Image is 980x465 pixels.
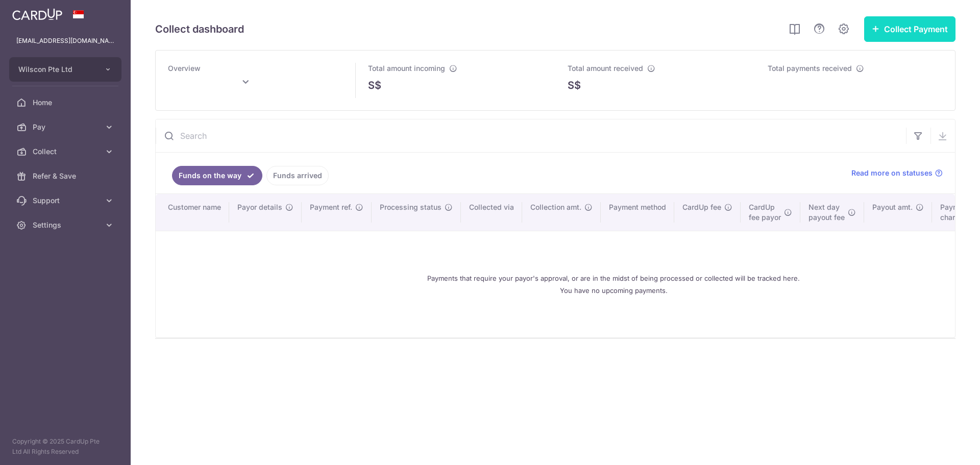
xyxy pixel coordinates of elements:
span: Help [90,7,111,16]
span: Payor details [237,202,282,212]
h5: Collect dashboard [155,21,244,37]
a: Funds on the way [172,166,262,185]
span: CardUp fee [682,202,721,212]
p: [EMAIL_ADDRESS][DOMAIN_NAME] [16,36,114,46]
span: Total amount received [568,64,643,72]
input: Search [156,119,906,152]
a: Read more on statuses [851,168,943,178]
span: Processing status [380,202,442,212]
span: S$ [568,78,581,93]
span: Home [33,97,100,108]
a: Funds arrived [266,166,329,185]
span: Refer & Save [33,171,100,181]
span: Payout amt. [872,202,913,212]
span: Settings [33,220,100,230]
span: Next day payout fee [808,202,845,223]
span: Support [33,195,100,206]
span: S$ [368,78,381,93]
span: Pay [33,122,100,132]
span: Help [23,7,44,16]
span: Total amount incoming [368,64,445,72]
span: Collect [33,146,100,157]
img: CardUp [12,8,62,20]
span: Overview [168,64,201,72]
button: Wilscon Pte Ltd [9,57,121,82]
th: Customer name [156,194,229,231]
th: Payment method [601,194,674,231]
span: Wilscon Pte Ltd [18,64,94,75]
button: Collect Payment [864,16,955,42]
th: Collected via [461,194,522,231]
span: CardUp fee payor [749,202,781,223]
span: Payment ref. [310,202,352,212]
span: Read more on statuses [851,168,933,178]
span: Collection amt. [530,202,581,212]
span: Total payments received [768,64,852,72]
